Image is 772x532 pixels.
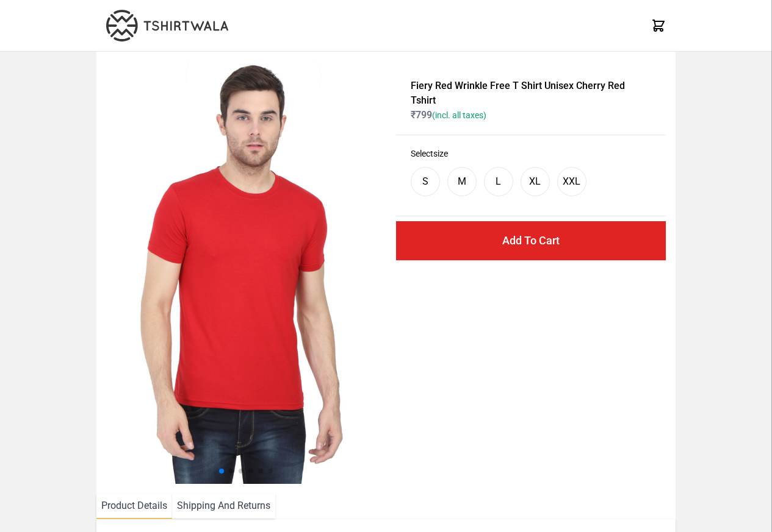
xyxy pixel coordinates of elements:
[422,174,428,189] div: S
[529,174,541,189] div: XL
[106,10,228,41] img: TW-LOGO-400-104.png
[411,147,651,160] h3: Select size
[172,494,275,519] li: Shipping And Returns
[106,62,388,484] img: 4M6A2225.jpg
[396,221,666,260] button: Add To Cart
[432,110,486,120] span: (incl. all taxes)
[96,494,172,519] li: Product Details
[411,109,486,121] span: ₹ 799
[458,174,466,189] div: M
[496,174,501,189] div: L
[563,174,580,189] div: XXL
[411,79,651,108] h1: Fiery Red Wrinkle Free T Shirt Unisex Cherry Red Tshirt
